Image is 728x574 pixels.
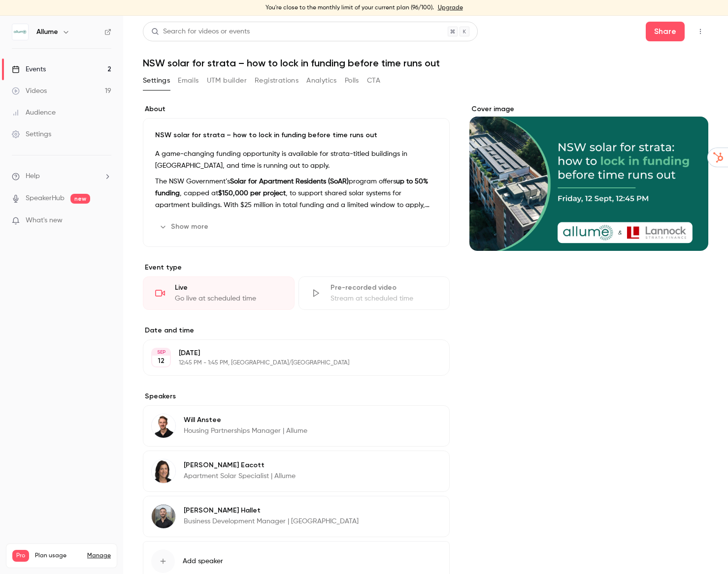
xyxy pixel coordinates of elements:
a: Manage [87,552,111,560]
label: About [143,104,450,114]
label: Date and time [143,326,450,335]
strong: $150,000 per project [218,190,286,197]
div: SEP [152,349,170,356]
a: Upgrade [438,4,463,12]
a: SpeakerHub [26,193,65,204]
li: help-dropdown-opener [12,171,111,181]
p: 12:45 PM - 1:45 PM, [GEOGRAPHIC_DATA]/[GEOGRAPHIC_DATA] [179,359,397,367]
span: Pro [12,550,29,562]
img: Keith Hallet [152,505,175,528]
button: Share [646,22,685,41]
section: Cover image [469,104,708,251]
h6: Allume [36,27,58,37]
p: The NSW Government’s program offers , capped at , to support shared solar systems for apartment b... [155,176,437,211]
img: Allume [12,24,28,40]
iframe: Noticeable Trigger [99,216,111,225]
div: Pre-recorded video [331,283,438,293]
div: Live [175,283,282,293]
p: Business Development Manager | [GEOGRAPHIC_DATA] [184,516,359,526]
button: CTA [367,73,380,89]
img: Will Anstee [152,414,175,438]
span: What's new [26,215,63,226]
button: Polls [345,73,359,89]
div: Audience [12,108,56,118]
button: Settings [143,73,170,89]
button: Emails [178,73,199,89]
label: Cover image [469,104,708,114]
p: Will Anstee [184,415,307,425]
span: Plan usage [35,552,81,560]
div: Stream at scheduled time [331,294,438,303]
p: Apartment Solar Specialist | Allume [184,471,296,481]
p: Event type [143,263,450,272]
div: Liz Eacott[PERSON_NAME] EacottApartment Solar Specialist | Allume [143,451,450,492]
div: LiveGo live at scheduled time [143,276,295,310]
p: 12 [158,356,165,366]
strong: Solar for Apartment Residents (SoAR) [230,178,349,185]
span: Add speaker [183,556,223,566]
p: [PERSON_NAME] Hallet [184,506,359,515]
img: Liz Eacott [152,459,175,483]
div: Search for videos or events [151,27,250,37]
button: Registrations [255,73,298,89]
p: A game-changing funding opportunity is available for strata-titled buildings in [GEOGRAPHIC_DATA]... [155,148,437,172]
div: Pre-recorded videoStream at scheduled time [298,276,450,310]
span: new [70,194,90,204]
p: [DATE] [179,348,397,358]
label: Speakers [143,392,450,401]
div: Keith Hallet[PERSON_NAME] HalletBusiness Development Manager | [GEOGRAPHIC_DATA] [143,496,450,537]
button: Analytics [306,73,337,89]
button: UTM builder [207,73,247,89]
p: NSW solar for strata – how to lock in funding before time runs out [155,130,437,140]
div: Go live at scheduled time [175,294,282,303]
button: Show more [155,219,214,235]
div: Will AnsteeWill AnsteeHousing Partnerships Manager | Allume [143,405,450,447]
div: Events [12,64,46,74]
div: Settings [12,129,51,139]
p: [PERSON_NAME] Eacott [184,460,296,470]
h1: NSW solar for strata – how to lock in funding before time runs out [143,57,708,69]
p: Housing Partnerships Manager | Allume [184,426,307,436]
span: Help [26,171,40,181]
div: Videos [12,86,47,96]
